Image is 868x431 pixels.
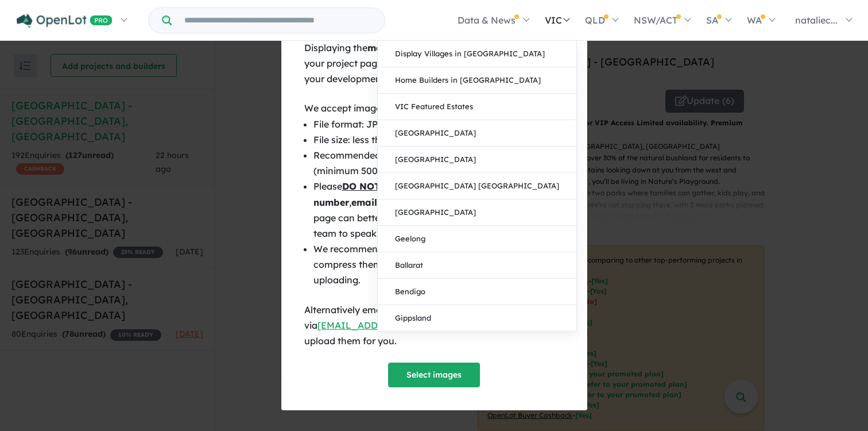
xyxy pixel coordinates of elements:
a: [GEOGRAPHIC_DATA] [378,147,576,173]
li: We recommend you resize your high-res images and compress them via before uploading. [313,241,564,288]
a: Ballarat [378,252,576,279]
a: Geelong [378,226,576,252]
a: [EMAIL_ADDRESS][DOMAIN_NAME] [317,320,486,331]
img: Openlot PRO Logo White [17,14,113,28]
a: Gippsland [378,305,576,331]
a: [GEOGRAPHIC_DATA] [378,199,576,226]
span: nataliec... [795,14,838,26]
li: File size: less than 1MB [313,132,564,148]
b: email [351,197,377,208]
a: [GEOGRAPHIC_DATA] [GEOGRAPHIC_DATA] [378,173,576,199]
a: Bendigo [378,279,576,305]
li: File format: JPG, JPEG, PNG, WEBP, SVG [313,117,564,132]
div: Alternatively email us your high-res files via and we will upload them for you. [304,302,564,349]
a: Home Builders in [GEOGRAPHIC_DATA] [378,67,576,94]
a: [GEOGRAPHIC_DATA] [378,120,576,147]
a: Display Villages in [GEOGRAPHIC_DATA] [378,41,576,67]
b: masterplan [367,42,421,53]
input: Try estate name, suburb, builder or developer [174,8,382,33]
b: phone number [313,180,460,207]
li: Recommended image dimension 1200px*900px (minimum 500*500px) [313,148,564,179]
div: Displaying the , & on your project page will help OpenLot buyers understand your development quic... [304,40,564,87]
div: We accept images in the below format via upload: [304,101,564,116]
li: Please include any , & in the images, so the project page can better capture buyer enquiries for ... [313,179,564,241]
button: Select images [388,363,480,387]
u: DO NOT [342,180,380,192]
a: VIC Featured Estates [378,94,576,120]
